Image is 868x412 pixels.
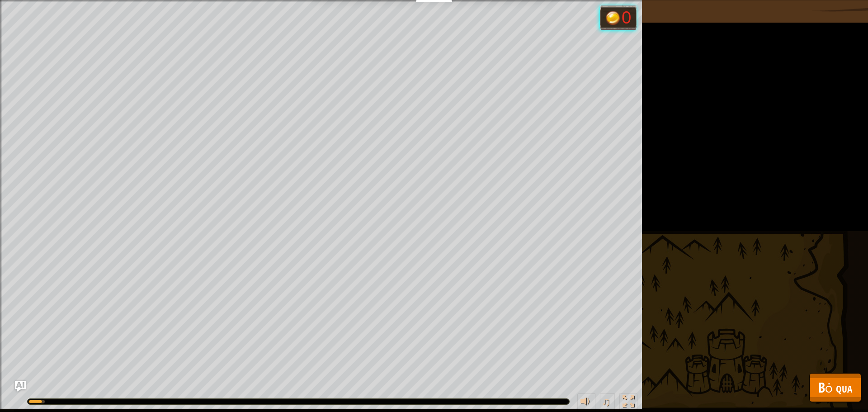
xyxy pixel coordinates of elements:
[622,9,631,26] div: 0
[818,378,852,397] span: Bỏ qua
[600,393,615,412] button: ♫
[600,5,637,30] div: Team 'humans' has 0 gold.
[619,393,637,412] button: Bật tắt chế độ toàn màn hình
[577,393,595,412] button: Tùy chỉnh âm lượng
[809,373,861,402] button: Bỏ qua
[15,381,26,392] button: Ask AI
[602,395,611,408] span: ♫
